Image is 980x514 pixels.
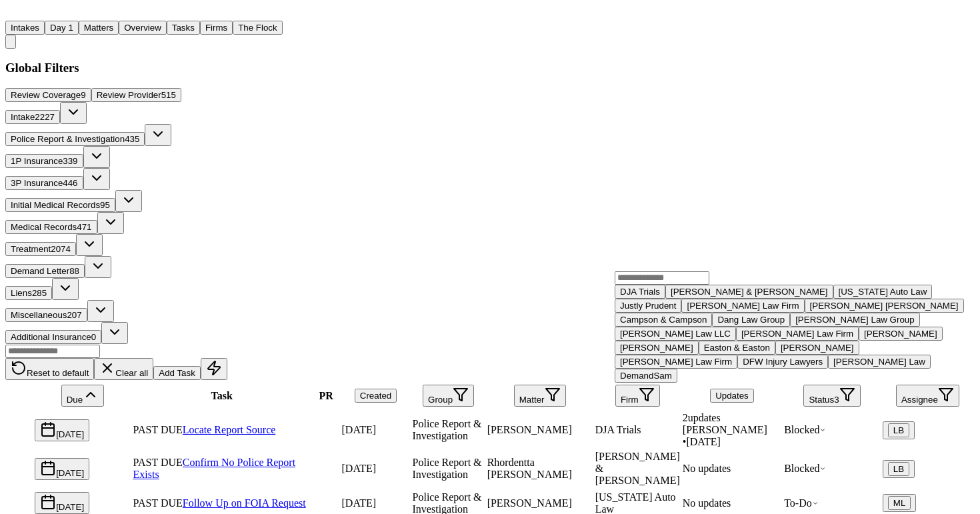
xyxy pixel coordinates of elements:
[620,315,707,325] div: Campson & Campson
[743,357,823,367] div: DFW Injury Lawyers
[810,301,959,311] div: [PERSON_NAME] [PERSON_NAME]
[620,329,731,339] div: [PERSON_NAME] Law LLC
[620,343,693,353] div: [PERSON_NAME]
[741,329,853,339] div: [PERSON_NAME] Law Firm
[620,371,672,381] div: DemandSam
[687,301,799,311] div: [PERSON_NAME] Law Firm
[833,357,925,367] div: [PERSON_NAME] Law
[704,343,770,353] div: Easton & Easton
[615,271,980,383] div: Firm
[864,329,937,339] div: [PERSON_NAME]
[620,301,676,311] div: Justly Prudent
[781,343,854,353] div: [PERSON_NAME]
[795,315,915,325] div: [PERSON_NAME] Law Group
[839,287,927,297] div: [US_STATE] Auto Law
[671,287,828,297] div: [PERSON_NAME] & [PERSON_NAME]
[717,315,785,325] div: Dang Law Group
[620,287,660,297] div: DJA Trials
[620,357,732,367] div: [PERSON_NAME] Law Firm
[615,385,660,407] button: Firm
